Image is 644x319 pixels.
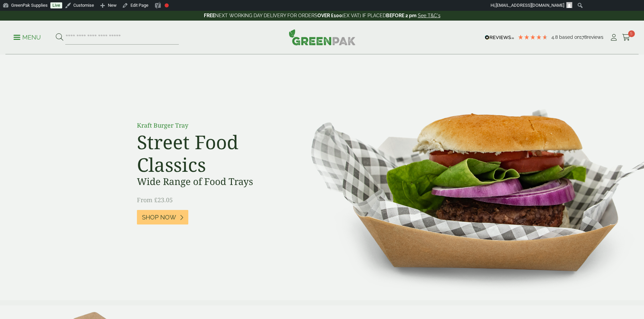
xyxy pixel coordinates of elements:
i: My Account [610,34,618,41]
img: REVIEWS.io [485,35,514,40]
div: Focus keyphrase not set [165,3,169,7]
span: Shop Now [142,214,176,221]
a: 5 [622,32,630,43]
span: From £23.05 [137,196,173,204]
p: Menu [14,33,41,42]
a: Menu [14,33,41,40]
a: See T&C's [418,13,440,18]
span: 178 [580,34,587,40]
img: GreenPak Supplies [289,29,356,45]
strong: BEFORE 2 pm [386,13,416,18]
div: 4.78 Stars [518,34,548,40]
span: 4.8 [551,34,559,40]
strong: OVER £100 [317,13,342,18]
a: Shop Now [137,210,188,224]
span: reviews [587,34,603,40]
strong: FREE [204,13,215,18]
i: Cart [622,34,630,41]
a: Live [50,2,62,8]
img: Street Food Classics [290,55,644,300]
span: [EMAIL_ADDRESS][DOMAIN_NAME] [496,3,564,8]
p: Kraft Burger Tray [137,121,289,130]
span: Based on [559,34,580,40]
h3: Wide Range of Food Trays [137,176,289,187]
h2: Street Food Classics [137,131,289,176]
span: 5 [628,30,635,37]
